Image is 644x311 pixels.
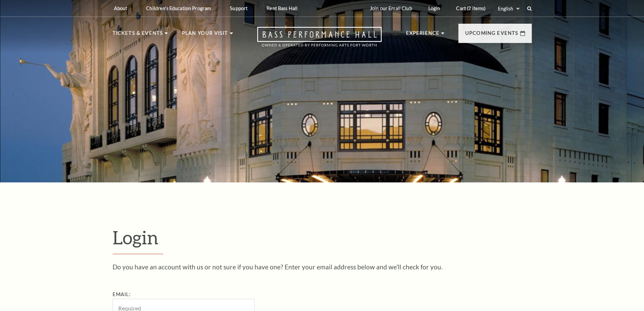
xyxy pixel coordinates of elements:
[113,226,159,248] span: Login
[230,5,247,11] p: Support
[182,29,228,41] p: Plan Your Visit
[113,291,131,297] label: Email:
[497,5,521,12] select: Select:
[146,5,211,11] p: Children's Education Program
[113,264,532,270] p: Do you have an account with us or not sure if you have one? Enter your email address below and we...
[465,29,519,41] p: Upcoming Events
[266,5,297,11] p: Rent Bass Hall
[406,29,440,41] p: Experience
[113,29,163,41] p: Tickets & Events
[114,5,127,11] p: About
